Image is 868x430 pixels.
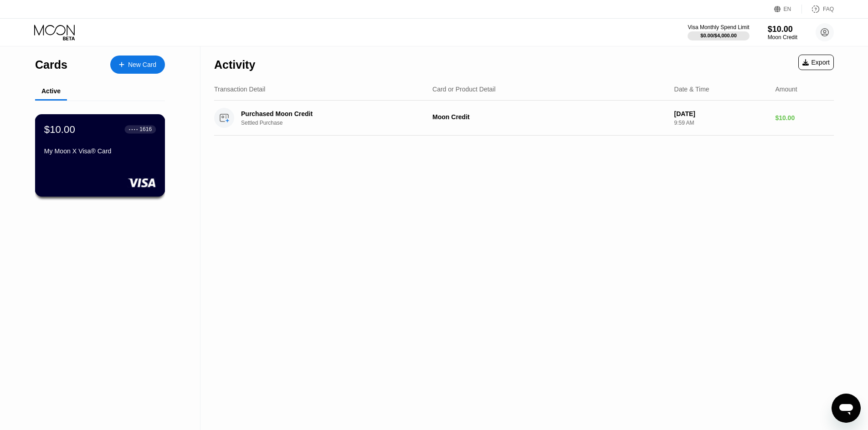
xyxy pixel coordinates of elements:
div: ● ● ● ● [129,128,138,131]
div: $10.00 [768,25,797,34]
div: Moon Credit [432,113,667,121]
div: $10.00● ● ● ●1616My Moon X Visa® Card [36,115,164,196]
div: Card or Product Detail [432,86,496,93]
div: Active [41,87,61,95]
div: Purchased Moon CreditSettled PurchaseMoon Credit[DATE]9:59 AM$10.00 [214,101,834,136]
div: New Card [128,61,156,69]
div: EN [784,6,791,12]
div: Transaction Detail [214,86,265,93]
div: Cards [35,58,67,71]
div: $10.00 [775,114,834,121]
div: 9:59 AM [674,120,768,126]
div: Visa Monthly Spend Limit$0.00/$4,000.00 [688,24,749,40]
iframe: Nút để khởi chạy cửa sổ nhắn tin [832,394,861,423]
div: New Card [110,56,165,74]
div: FAQ [823,6,834,12]
div: Activity [214,58,255,71]
div: EN [774,5,802,14]
div: Moon Credit [768,34,797,40]
div: Export [798,55,834,70]
div: Visa Monthly Spend Limit [688,24,749,30]
div: $10.00Moon Credit [768,25,797,40]
div: Amount [775,86,797,93]
div: Purchased Moon Credit [241,110,418,117]
div: $0.00 / $4,000.00 [700,33,737,38]
div: My Moon X Visa® Card [44,147,156,155]
div: Date & Time [674,86,709,93]
div: Export [802,59,830,66]
div: [DATE] [674,110,768,117]
div: Settled Purchase [241,120,431,126]
div: $10.00 [44,123,75,135]
div: FAQ [802,5,834,14]
div: 1616 [139,126,152,132]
